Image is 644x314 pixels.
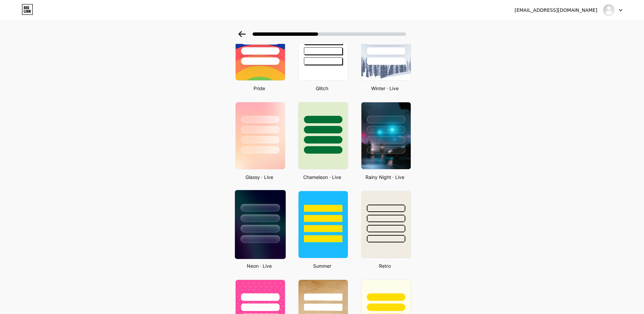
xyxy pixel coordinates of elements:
[233,262,285,269] div: Neon · Live
[359,174,411,181] div: Rainy Night · Live
[235,190,285,259] img: neon.jpg
[296,85,348,92] div: Glitch
[233,174,285,181] div: Glassy · Live
[233,85,285,92] div: Pride
[359,262,411,269] div: Retro
[602,4,615,17] img: vbkmusicmixvocal
[359,85,411,92] div: Winter · Live
[296,174,348,181] div: Chameleon · Live
[515,7,597,14] div: [EMAIL_ADDRESS][DOMAIN_NAME]
[296,262,348,269] div: Summer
